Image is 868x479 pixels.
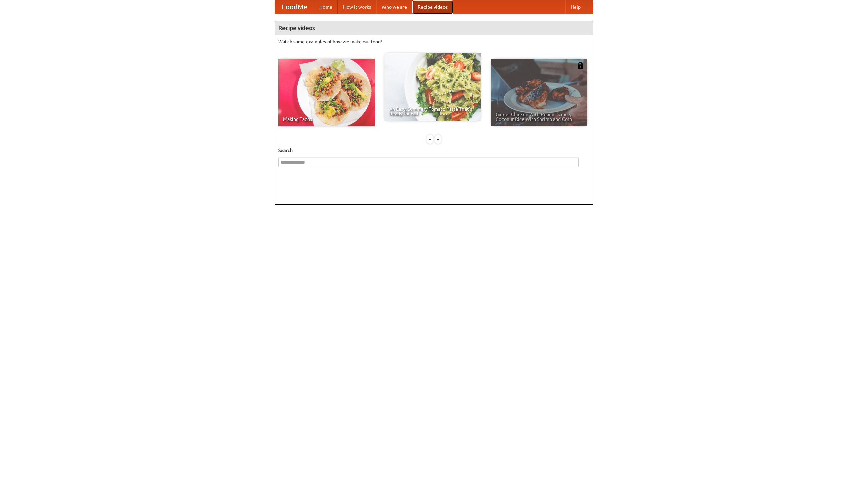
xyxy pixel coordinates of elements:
span: Making Tacos [283,117,370,122]
img: 483408.png [577,62,584,69]
h5: Search [278,147,590,154]
a: Help [565,0,586,14]
a: FoodMe [275,0,314,14]
div: « [427,135,433,144]
a: Making Tacos [278,59,375,126]
span: An Easy, Summery Tomato Pasta That's Ready for Fall [389,107,476,116]
a: An Easy, Summery Tomato Pasta That's Ready for Fall [384,53,481,121]
h4: Recipe videos [275,21,593,35]
a: Recipe videos [412,0,453,14]
div: » [435,135,441,144]
a: How it works [338,0,376,14]
a: Who we are [376,0,412,14]
a: Home [314,0,338,14]
p: Watch some examples of how we make our food! [278,38,590,45]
